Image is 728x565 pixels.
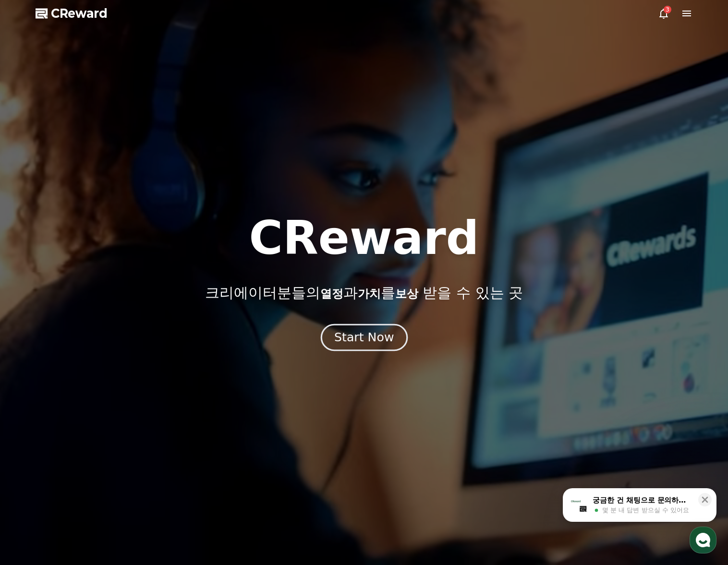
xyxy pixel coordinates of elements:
[124,304,184,328] a: 설정
[358,287,381,301] span: 가치
[395,287,418,301] span: 보상
[3,304,63,328] a: 홈
[51,6,108,21] span: CReward
[334,329,394,346] div: Start Now
[30,319,36,326] span: 홈
[88,319,99,327] span: 대화
[205,284,523,301] p: 크리에이터분들의 과 를 받을 수 있는 곳
[323,334,406,343] a: Start Now
[36,6,108,21] a: CReward
[320,324,407,351] button: Start Now
[148,319,160,326] span: 설정
[664,6,671,13] div: 3
[249,215,479,261] h1: CReward
[658,8,669,19] a: 3
[63,304,124,328] a: 대화
[320,287,343,301] span: 열정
